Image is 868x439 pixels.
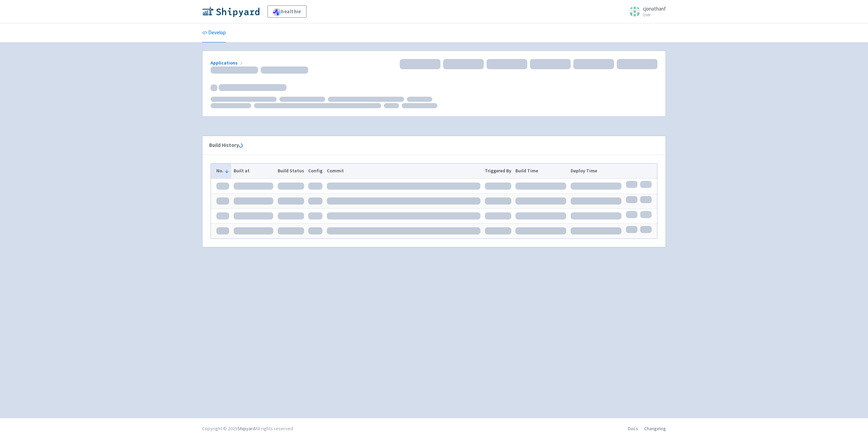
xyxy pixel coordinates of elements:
[202,6,259,17] img: Shipyard logo
[202,23,226,42] a: Develop
[643,5,666,12] span: cjonathanf
[625,6,666,17] a: cjonathanf User
[202,425,294,432] div: Copyright © 2025 All rights reserved.
[513,164,569,178] th: Build Time
[482,164,513,178] th: Triggered By
[569,164,624,178] th: Deploy Time
[231,164,275,178] th: Built at
[268,5,307,18] a: healthie
[306,164,325,178] th: Config
[644,425,666,432] a: Changelog
[209,141,648,149] div: Build History
[237,425,255,432] a: Shipyard
[628,425,638,432] a: Docs
[275,164,306,178] th: Build Status
[325,164,483,178] th: Commit
[643,13,666,17] small: User
[216,167,229,174] button: No.
[211,60,244,66] a: Applications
